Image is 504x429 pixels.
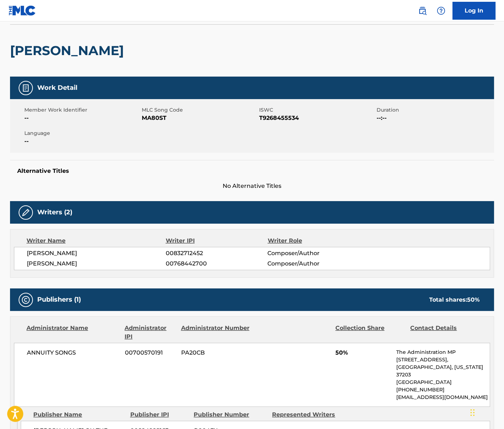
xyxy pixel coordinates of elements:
div: Drag [470,402,475,423]
h5: Alternative Titles [17,167,487,175]
h5: Writers (2) [37,208,72,216]
p: [PHONE_NUMBER] [396,386,490,394]
span: MLC Song Code [142,106,257,114]
span: -- [24,137,140,146]
img: Writers [21,208,30,217]
div: Publisher Number [194,410,267,419]
div: Represented Writers [272,410,345,419]
a: Public Search [415,4,430,18]
span: ISWC [259,106,375,114]
span: 00832712452 [166,249,267,258]
h5: Work Detail [37,84,77,92]
img: search [418,6,427,15]
span: T9268455534 [259,114,375,122]
p: [STREET_ADDRESS], [396,356,490,364]
div: Help [434,4,448,18]
span: ANNUITY SONGS [27,348,120,357]
span: No Alternative Titles [10,182,494,190]
span: [PERSON_NAME] [27,249,166,258]
span: Composer/Author [267,249,360,258]
span: -- [24,114,140,122]
img: Publishers [21,296,30,304]
span: Member Work Identifier [24,106,140,114]
div: Collection Share [335,324,405,341]
div: Total shares: [429,296,480,304]
span: MA80ST [142,114,257,122]
a: Log In [452,2,495,20]
div: Publisher IPI [130,410,188,419]
span: Composer/Author [267,259,360,268]
span: [PERSON_NAME] [27,259,166,268]
span: 00768442700 [166,259,267,268]
p: [EMAIL_ADDRESS][DOMAIN_NAME] [396,394,490,401]
span: 50% [335,348,391,357]
iframe: Chat Widget [468,395,504,429]
span: --:-- [377,114,492,122]
div: Publisher Name [33,410,125,419]
div: Writer Role [267,237,360,245]
p: [GEOGRAPHIC_DATA] [396,379,490,386]
span: Duration [377,106,492,114]
p: The Administration MP [396,348,490,356]
div: Administrator Number [181,324,250,341]
img: MLC Logo [9,5,36,16]
span: Language [24,130,140,137]
div: Writer IPI [166,237,268,245]
div: Writer Name [26,237,166,245]
span: 00700570191 [125,348,176,357]
span: PA20CB [181,348,251,357]
h2: [PERSON_NAME] [10,43,127,59]
div: Contact Details [410,324,480,341]
img: help [437,6,445,15]
span: 50 % [467,296,480,303]
img: Work Detail [21,84,30,92]
div: Administrator IPI [125,324,175,341]
div: Administrator Name [26,324,119,341]
h5: Publishers (1) [37,296,81,304]
p: [GEOGRAPHIC_DATA], [US_STATE] 37203 [396,364,490,379]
